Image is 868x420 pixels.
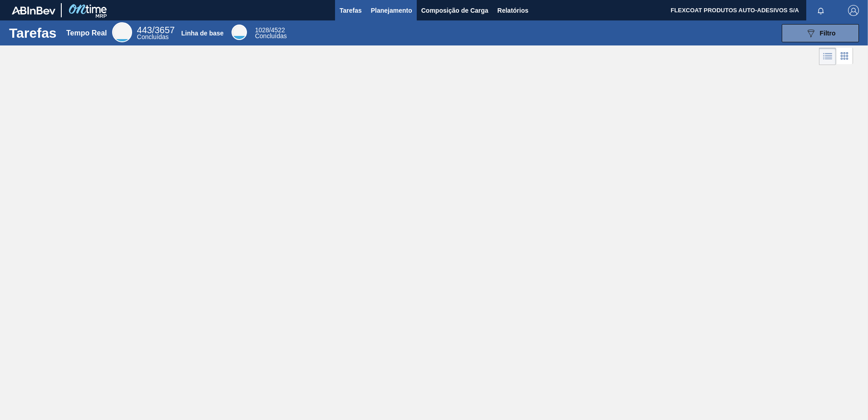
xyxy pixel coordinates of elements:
span: Tarefas [340,5,362,16]
span: 443 [137,25,152,35]
span: Concluídas [137,33,169,40]
span: Filtro [820,30,836,37]
img: Logout [848,5,859,16]
span: / [137,25,175,35]
div: Linha de base [181,30,223,37]
span: Planejamento [371,5,412,16]
div: Visão em Cards [836,48,853,65]
button: Filtro [782,24,859,42]
span: 1028 [255,26,269,34]
button: Notificações [806,4,835,17]
div: Tempo Real [66,29,107,37]
font: 4522 [271,26,285,34]
span: / [255,26,285,34]
div: Real Time [137,26,175,40]
span: Composição de Carga [421,5,488,16]
div: Base Line [232,25,247,40]
img: TNhmsLtSVTkK8tSr43FrP2fwEKptu5GPRR3wAAAABJRU5ErkJggg== [12,6,55,15]
span: Relatórios [498,5,528,16]
div: Visão em Lista [819,48,836,65]
h1: Tarefas [9,28,57,38]
div: Base Line [255,27,287,39]
span: Concluídas [255,32,287,40]
font: 3657 [154,25,175,35]
div: Real Time [112,22,132,42]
